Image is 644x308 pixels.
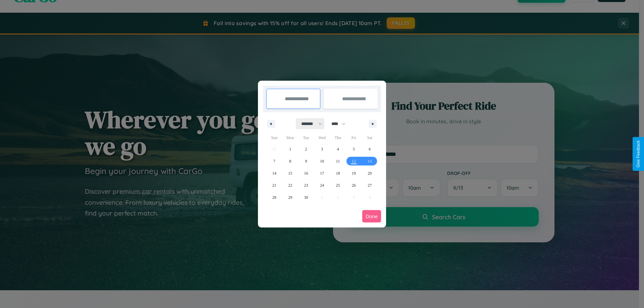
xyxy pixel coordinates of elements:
span: 14 [272,167,276,179]
button: 12 [346,155,362,167]
button: 9 [298,155,314,167]
span: 17 [320,167,324,179]
button: 16 [298,167,314,179]
button: 22 [282,179,298,191]
button: 19 [346,167,362,179]
span: Thu [330,132,346,143]
span: 5 [353,143,355,155]
button: 4 [330,143,346,155]
button: 28 [266,191,282,203]
button: 14 [266,167,282,179]
span: 6 [369,143,371,155]
span: 26 [352,179,356,191]
span: 21 [272,179,276,191]
span: 24 [320,179,324,191]
button: 27 [362,179,378,191]
button: 8 [282,155,298,167]
span: 4 [337,143,339,155]
button: 18 [330,167,346,179]
span: Wed [314,132,330,143]
button: 17 [314,167,330,179]
button: 1 [282,143,298,155]
span: Sat [362,132,378,143]
span: 29 [288,191,292,203]
span: 10 [320,155,324,167]
span: 1 [289,143,291,155]
button: 2 [298,143,314,155]
span: 7 [273,155,275,167]
span: 3 [321,143,323,155]
span: 27 [368,179,372,191]
button: 24 [314,179,330,191]
span: 30 [304,191,308,203]
span: Mon [282,132,298,143]
span: 16 [304,167,308,179]
div: Give Feedback [636,140,641,168]
span: 25 [336,179,340,191]
button: 20 [362,167,378,179]
span: 22 [288,179,292,191]
button: 26 [346,179,362,191]
button: 30 [298,191,314,203]
button: 29 [282,191,298,203]
button: Done [362,210,381,223]
span: 20 [368,167,372,179]
button: 10 [314,155,330,167]
span: 13 [368,155,372,167]
span: 19 [352,167,356,179]
span: 18 [336,167,340,179]
button: 11 [330,155,346,167]
button: 25 [330,179,346,191]
span: 12 [352,155,356,167]
span: 8 [289,155,291,167]
span: 9 [305,155,307,167]
span: 28 [272,191,276,203]
span: 23 [304,179,308,191]
button: 21 [266,179,282,191]
span: 2 [305,143,307,155]
span: Fri [346,132,362,143]
button: 5 [346,143,362,155]
button: 3 [314,143,330,155]
span: Sun [266,132,282,143]
button: 7 [266,155,282,167]
span: 15 [288,167,292,179]
button: 15 [282,167,298,179]
button: 6 [362,143,378,155]
span: Tue [298,132,314,143]
span: 11 [336,155,340,167]
button: 23 [298,179,314,191]
button: 13 [362,155,378,167]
